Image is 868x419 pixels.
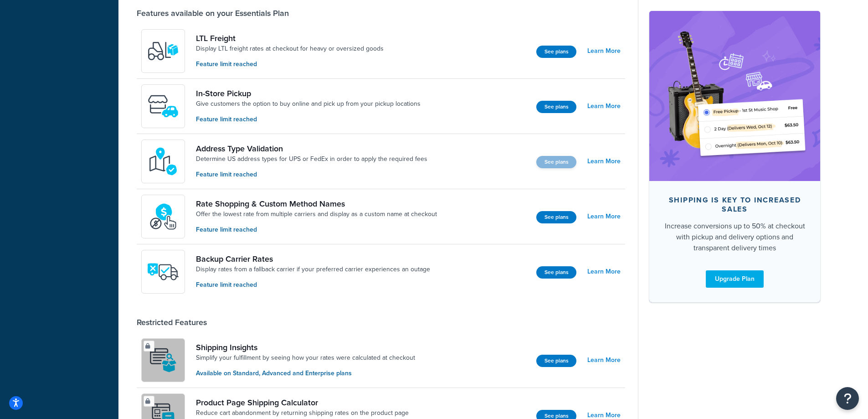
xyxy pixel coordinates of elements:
a: Display rates from a fallback carrier if your preferred carrier experiences an outage [196,265,430,274]
div: Increase conversions up to 50% at checkout with pickup and delivery options and transparent deliv... [664,221,806,253]
a: Shipping Insights [196,342,415,352]
a: Learn More [587,45,621,57]
p: Feature limit reached [196,59,384,69]
a: Learn More [587,155,621,168]
a: Display LTL freight rates at checkout for heavy or oversized goods [196,44,384,53]
p: Feature limit reached [196,114,421,124]
button: Open Resource Center [836,387,859,410]
a: Address Type Validation [196,144,427,154]
a: Give customers the option to buy online and pick up from your pickup locations [196,99,421,109]
a: Simplify your fulfillment by seeing how your rates were calculated at checkout [196,353,415,362]
button: See plans [536,101,576,113]
img: wfgcfpwTIucLEAAAAASUVORK5CYII= [147,90,179,122]
p: Feature limit reached [196,280,430,290]
img: kIG8fy0lQAAAABJRU5ErkJggg== [147,145,179,177]
a: Determine US address types for UPS or FedEx in order to apply the required fees [196,155,427,164]
a: Upgrade Plan [706,270,764,288]
button: See plans [536,211,576,223]
a: Learn More [587,354,621,367]
a: Offer the lowest rate from multiple carriers and display as a custom name at checkout [196,210,437,219]
img: y79ZsPf0fXUFUhFXDzUgf+ktZg5F2+ohG75+v3d2s1D9TjoU8PiyCIluIjV41seZevKCRuEjTPPOKHJsQcmKCXGdfprl3L4q7... [147,35,179,67]
img: feature-image-bc-upgrade-63323b7e0001f74ee9b4b6549f3fc5de0323d87a30a5703426337501b3dadfb7.png [663,25,806,167]
a: Learn More [587,210,621,223]
a: LTL Freight [196,33,384,43]
button: See plans [536,46,576,58]
a: Learn More [587,100,621,113]
p: Feature limit reached [196,225,437,235]
button: See plans [536,355,576,367]
a: Learn More [587,265,621,278]
img: icon-duo-feat-rate-shopping-ecdd8bed.png [147,201,179,233]
img: icon-duo-feat-backup-carrier-4420b188.png [147,256,179,288]
a: In-Store Pickup [196,88,421,98]
a: Reduce cart abandonment by returning shipping rates on the product page [196,409,409,418]
a: Product Page Shipping Calculator [196,398,409,408]
div: Restricted Features [137,317,207,327]
p: Feature limit reached [196,170,427,180]
a: Backup Carrier Rates [196,254,430,264]
a: Rate Shopping & Custom Method Names [196,199,437,209]
div: Shipping is key to increased sales [664,196,806,214]
button: See plans [536,266,576,279]
p: Available on Standard, Advanced and Enterprise plans [196,368,415,378]
div: Features available on your Essentials Plan [137,8,289,18]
